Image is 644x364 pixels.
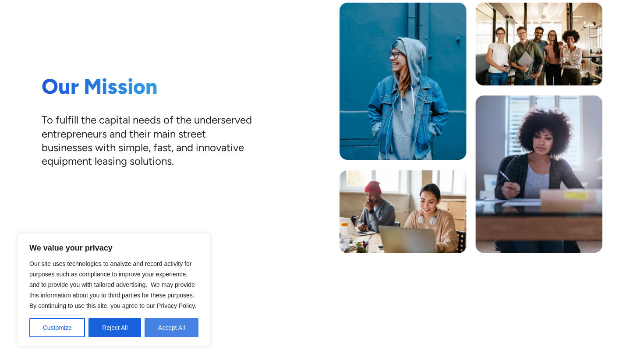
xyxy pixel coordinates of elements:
[145,318,198,337] button: Accept All
[29,318,85,337] button: Customize
[42,74,252,99] h1: Our Mission
[29,243,198,253] p: We value your privacy
[340,3,602,253] img: Photo collage of a woman in a blue jacket, five workers standing together, a man and a woman work...
[18,233,210,346] div: We value your privacy
[42,113,252,168] div: To fulfill the capital needs of the underserved entrepreneurs and their main street businesses wi...
[29,260,196,309] span: Our site uses technologies to analyze and record activity for purposes such as compliance to impr...
[88,318,141,337] button: Reject All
